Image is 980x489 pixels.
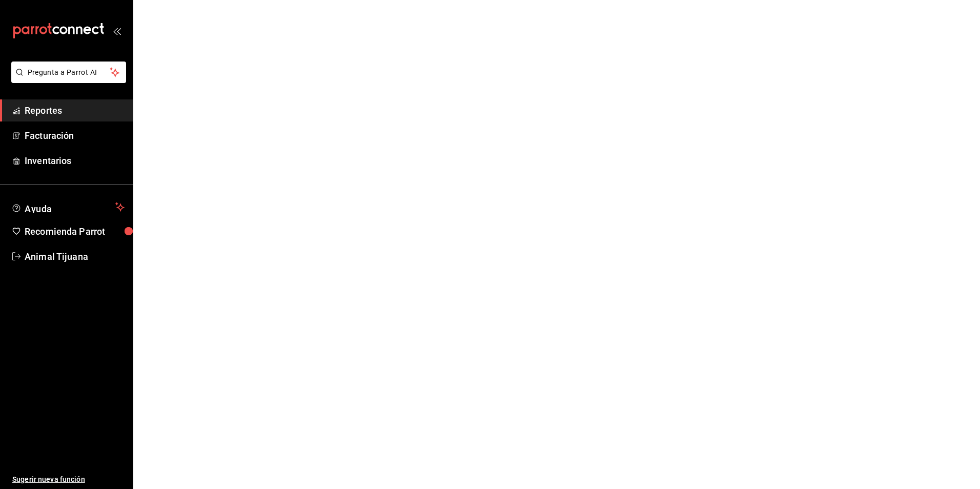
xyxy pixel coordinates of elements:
[11,62,126,83] button: Pregunta a Parrot AI
[12,474,125,485] span: Sugerir nueva función
[25,104,125,117] span: Reportes
[25,225,125,238] span: Recomienda Parrot
[28,67,110,78] span: Pregunta a Parrot AI
[25,201,111,213] span: Ayuda
[113,27,121,35] button: open_drawer_menu
[25,154,125,168] span: Inventarios
[25,250,125,263] span: Animal Tijuana
[25,129,125,142] span: Facturación
[7,74,126,85] a: Pregunta a Parrot AI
